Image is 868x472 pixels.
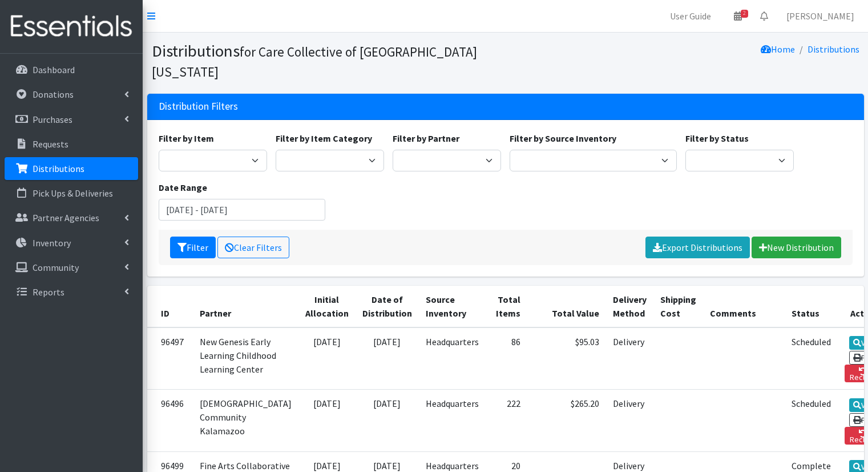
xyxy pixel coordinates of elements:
[606,286,653,327] th: Delivery Method
[147,286,193,327] th: ID
[298,286,356,327] th: Initial Allocation
[785,390,838,451] td: Scheduled
[645,237,750,258] a: Export Distributions
[159,199,326,221] input: January 1, 2011 - December 31, 2011
[159,101,238,113] h3: Distribution Filters
[5,83,138,106] a: Donations
[703,286,785,327] th: Comments
[486,327,527,390] td: 86
[33,187,113,199] p: Pick Ups & Deliveries
[193,327,298,390] td: New Genesis Early Learning Childhood Learning Center
[653,286,703,327] th: Shipping Cost
[5,157,138,180] a: Distributions
[33,89,74,100] p: Donations
[276,131,372,145] label: Filter by Item Category
[5,182,138,205] a: Pick Ups & Deliveries
[298,390,356,451] td: [DATE]
[419,390,486,451] td: Headquarters
[5,206,138,229] a: Partner Agencies
[33,212,99,223] p: Partner Agencies
[5,133,138,155] a: Requests
[606,327,653,390] td: Delivery
[147,390,193,451] td: 96496
[147,327,193,390] td: 96497
[159,181,207,194] label: Date Range
[356,390,419,451] td: [DATE]
[356,286,419,327] th: Date of Distribution
[661,5,720,27] a: User Guide
[785,286,838,327] th: Status
[33,114,72,125] p: Purchases
[419,286,486,327] th: Source Inventory
[777,5,863,27] a: [PERSON_NAME]
[5,281,138,303] a: Reports
[785,327,838,390] td: Scheduled
[606,390,653,451] td: Delivery
[33,262,79,273] p: Community
[752,237,841,258] a: New Distribution
[527,390,606,451] td: $265.20
[725,5,751,27] a: 2
[193,286,298,327] th: Partner
[510,131,616,145] label: Filter by Source Inventory
[33,138,68,150] p: Requests
[356,327,419,390] td: [DATE]
[741,10,748,18] span: 2
[33,237,71,249] p: Inventory
[5,58,138,81] a: Dashboard
[761,43,795,55] a: Home
[527,327,606,390] td: $95.03
[217,237,289,258] a: Clear Filters
[159,131,214,145] label: Filter by Item
[152,43,477,80] small: for Care Collective of [GEOGRAPHIC_DATA][US_STATE]
[5,231,138,254] a: Inventory
[33,163,84,174] p: Distributions
[5,108,138,131] a: Purchases
[33,286,64,298] p: Reports
[419,327,486,390] td: Headquarters
[486,390,527,451] td: 222
[298,327,356,390] td: [DATE]
[527,286,606,327] th: Total Value
[486,286,527,327] th: Total Items
[393,131,459,145] label: Filter by Partner
[170,237,216,258] button: Filter
[152,41,502,81] h1: Distributions
[5,7,138,46] img: HumanEssentials
[33,64,75,75] p: Dashboard
[193,390,298,451] td: [DEMOGRAPHIC_DATA] Community Kalamazoo
[5,256,138,279] a: Community
[685,131,749,145] label: Filter by Status
[808,43,859,55] a: Distributions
